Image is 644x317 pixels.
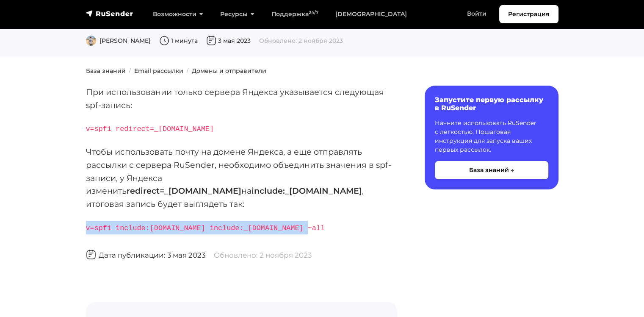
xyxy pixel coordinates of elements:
[499,5,558,23] a: Регистрация
[144,6,212,23] a: Возможности
[159,37,198,44] span: 1 минута
[435,119,548,154] p: Начните использовать RuSender с легкостью. Пошаговая инструкция для запуска ваших первых рассылок.
[435,96,548,112] h6: Запустите первую рассылку в RuSender
[425,86,558,189] a: Запустите первую рассылку в RuSender Начните использовать RuSender с легкостью. Пошаговая инструк...
[214,251,312,259] span: Обновлено: 2 ноября 2023
[127,186,241,196] strong: redirect=_[DOMAIN_NAME]
[86,67,126,75] a: База знаний
[86,251,205,259] span: Дата публикации: 3 мая 2023
[159,36,169,46] img: Время чтения
[206,37,251,44] span: 3 мая 2023
[134,67,183,75] a: Email рассылки
[212,6,263,23] a: Ресурсы
[327,6,415,23] a: [DEMOGRAPHIC_DATA]
[252,186,362,196] strong: include:_[DOMAIN_NAME]
[309,10,318,15] sup: 24/7
[206,36,216,46] img: Дата публикации
[86,250,96,260] img: Дата публикации
[459,5,495,22] a: Войти
[259,37,343,44] span: Обновлено: 2 ноября 2023
[86,224,325,232] code: v=spf1 include:[DOMAIN_NAME] include:_[DOMAIN_NAME] ~all
[192,67,266,75] a: Домены и отправители
[86,9,133,18] img: RuSender
[86,145,398,211] p: Чтобы использовать почту на домене Яндекса, а еще отправлять рассылки с сервера RuSender, необход...
[81,67,564,75] nav: breadcrumb
[435,161,548,179] button: База знаний →
[86,37,151,44] span: [PERSON_NAME]
[86,125,214,133] code: v=spf1 redirect=_[DOMAIN_NAME]
[86,86,398,111] p: При использовании только сервера Яндекса указывается следующая spf-запись:
[263,6,327,23] a: Поддержка24/7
